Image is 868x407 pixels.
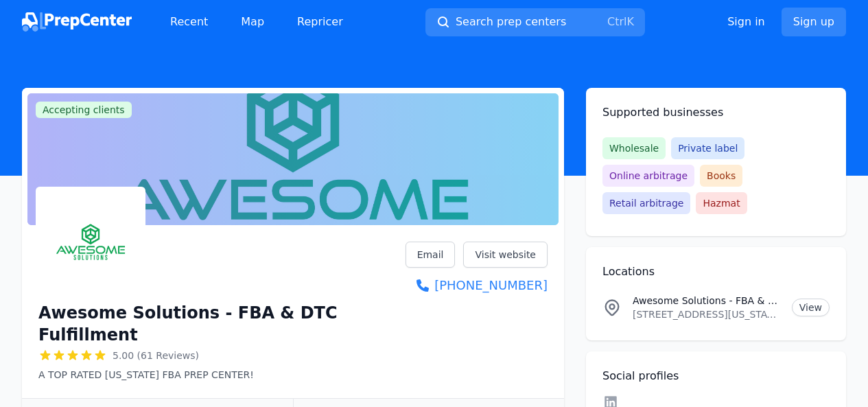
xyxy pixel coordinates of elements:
span: Accepting clients [36,102,132,118]
span: Online arbitrage [602,165,694,187]
a: Repricer [286,8,354,36]
a: Sign up [782,8,846,36]
img: PrepCenter [22,12,132,32]
p: [STREET_ADDRESS][US_STATE] [633,307,781,321]
span: Books [700,165,742,187]
a: View [792,299,830,316]
a: Map [230,8,275,36]
a: [PHONE_NUMBER] [406,276,548,295]
a: Email [406,242,456,268]
h2: Locations [602,264,830,280]
img: Awesome Solutions - FBA & DTC Fulfillment [38,189,143,294]
h1: Awesome Solutions - FBA & DTC Fulfillment [38,302,406,346]
a: Visit website [463,242,548,268]
span: Wholesale [602,137,666,159]
kbd: K [626,15,634,28]
button: Search prep centersCtrlK [425,8,645,36]
kbd: Ctrl [607,15,626,28]
span: Hazmat [696,192,747,214]
a: Recent [159,8,219,36]
a: Sign in [727,14,765,30]
h2: Supported businesses [602,104,830,121]
h2: Social profiles [602,368,830,384]
span: Private label [671,137,744,159]
span: Search prep centers [456,14,566,30]
p: A TOP RATED [US_STATE] FBA PREP CENTER! [38,368,406,382]
span: Retail arbitrage [602,192,690,214]
span: 5.00 (61 Reviews) [113,349,199,362]
p: Awesome Solutions - FBA & DTC Fulfillment Location [633,294,781,307]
